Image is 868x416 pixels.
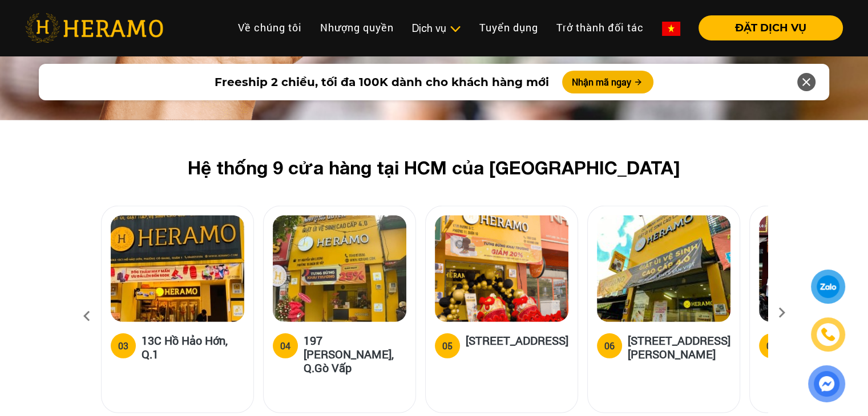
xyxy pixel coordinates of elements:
h2: Hệ thống 9 cửa hàng tại HCM của [GEOGRAPHIC_DATA] [119,157,749,178]
img: heramo-179b-duong-3-thang-2-phuong-11-quan-10 [435,215,568,322]
img: subToggleIcon [449,23,461,35]
span: Freeship 2 chiều, tối đa 100K dành cho khách hàng mới [214,74,548,91]
h5: 197 [PERSON_NAME], Q.Gò Vấp [304,333,406,374]
button: ĐẶT DỊCH VỤ [699,15,843,40]
div: 04 [280,339,290,353]
h5: 13C Hồ Hảo Hớn, Q.1 [142,333,244,361]
h5: [STREET_ADDRESS][PERSON_NAME] [628,333,730,361]
a: Về chúng tôi [229,15,311,40]
button: Nhận mã ngay [562,71,653,93]
a: Nhượng quyền [311,15,403,40]
a: Tuyển dụng [470,15,547,40]
img: heramo-197-nguyen-van-luong [273,215,406,322]
div: 03 [118,339,128,353]
img: phone-icon [821,328,835,341]
a: phone-icon [811,317,845,352]
div: 05 [442,339,453,353]
div: 06 [604,339,615,353]
a: Trở thành đối tác [547,15,653,40]
img: heramo-logo.png [25,13,163,43]
h5: [STREET_ADDRESS] [466,333,568,356]
img: heramo-314-le-van-viet-phuong-tang-nhon-phu-b-quan-9 [597,215,730,322]
div: 07 [766,339,777,353]
a: ĐẶT DỊCH VỤ [689,23,843,33]
img: heramo-13c-ho-hao-hon-quan-1 [111,215,244,322]
div: Dịch vụ [412,21,461,36]
img: vn-flag.png [662,22,680,36]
